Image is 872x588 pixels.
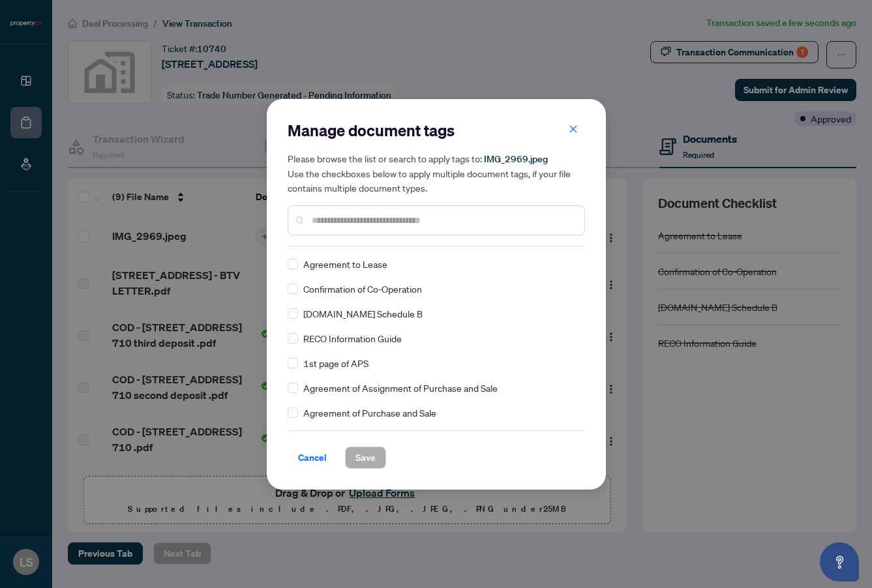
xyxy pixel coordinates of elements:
[303,331,402,345] span: RECO Information Guide
[298,447,327,468] span: Cancel
[569,125,578,134] span: close
[820,542,859,581] button: Open asap
[303,257,387,271] span: Agreement to Lease
[345,447,386,469] button: Save
[303,306,423,321] span: [DOMAIN_NAME] Schedule B
[303,356,368,370] span: 1st page of APS
[288,447,337,469] button: Cancel
[303,405,436,420] span: Agreement of Purchase and Sale
[288,120,585,141] h2: Manage document tags
[288,151,585,195] h5: Please browse the list or search to apply tags to: Use the checkboxes below to apply multiple doc...
[303,381,498,395] span: Agreement of Assignment of Purchase and Sale
[303,282,422,296] span: Confirmation of Co-Operation
[484,153,548,165] span: IMG_2969.jpeg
